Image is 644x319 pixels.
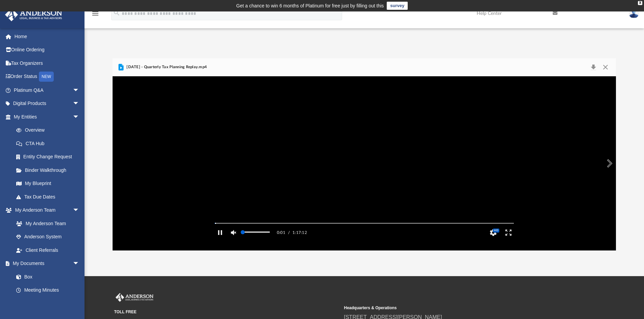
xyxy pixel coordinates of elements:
div: Volume Slider [240,226,272,239]
button: Next File [601,154,616,173]
label: 0:01 [277,226,285,239]
small: Headquarters & Operations [344,305,569,311]
a: Binder Walkthrough [9,163,90,177]
span: arrow_drop_down [73,97,86,111]
a: My Entitiesarrow_drop_down [5,110,90,124]
a: menu [91,13,99,18]
a: My Anderson Team [9,217,83,230]
span: arrow_drop_down [73,110,86,124]
label: 1:17:12 [292,226,307,239]
div: Preview [113,58,616,250]
img: Anderson Advisors Platinum Portal [114,293,155,302]
button: Unmute [228,226,240,239]
span: arrow_drop_down [73,257,86,271]
a: Entity Change Request [9,150,90,164]
a: Tax Organizers [5,56,90,70]
a: Order StatusNEW [5,70,90,84]
span: HD [493,229,499,233]
a: My Anderson Teamarrow_drop_down [5,204,86,217]
i: search [113,9,120,17]
a: My Blueprint [9,177,86,190]
a: Box [9,270,83,284]
button: Enter fullscreen [501,226,516,239]
a: Client Referrals [9,243,86,257]
a: Home [5,30,90,43]
i: menu [91,9,99,18]
span: arrow_drop_down [73,83,86,97]
a: Online Ordering [5,43,90,57]
a: Digital Productsarrow_drop_down [5,97,90,110]
a: Meeting Minutes [9,284,86,297]
a: Tax Due Dates [9,190,90,204]
div: close [638,1,642,5]
a: Overview [9,124,90,137]
button: Settings [485,226,501,239]
div: File preview [113,76,616,250]
button: Close [599,62,612,72]
span: / [288,226,290,239]
div: Get a chance to win 6 months of Platinum for free just by filling out this [236,2,384,10]
a: My Documentsarrow_drop_down [5,257,86,270]
a: Anderson System [9,230,86,244]
img: Anderson Advisors Platinum Portal [3,8,64,21]
span: arrow_drop_down [73,204,86,217]
a: survey [387,2,408,10]
button: Download [587,62,599,72]
button: Pause [213,226,228,239]
a: Platinum Q&Aarrow_drop_down [5,83,90,97]
a: CTA Hub [9,137,90,150]
img: User Pic [629,8,639,18]
div: NEW [39,72,54,82]
span: [DATE] - Quarterly Tax Planning Replay.mp4 [125,64,207,70]
div: Media Slider [209,220,519,226]
small: TOLL FREE [114,309,339,315]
